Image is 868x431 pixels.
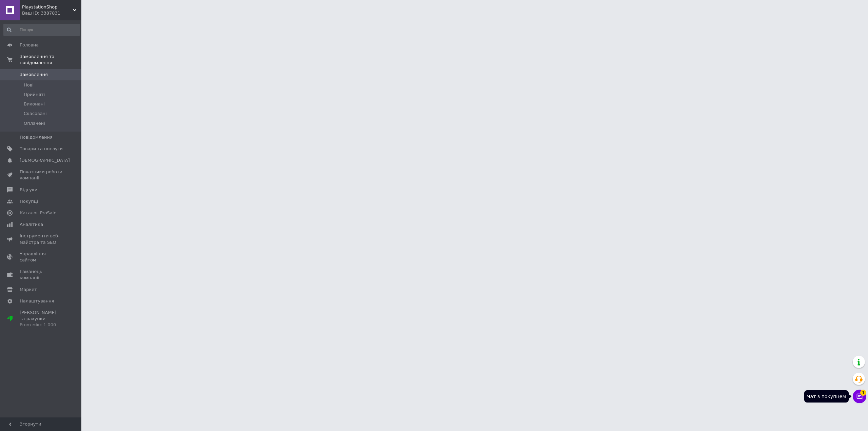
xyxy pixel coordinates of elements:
[20,54,81,66] span: Замовлення та повідомлення
[24,101,45,107] span: Виконані
[20,198,38,204] span: Покупці
[24,111,47,117] span: Скасовані
[24,82,34,88] span: Нові
[20,134,53,140] span: Повідомлення
[20,187,37,193] span: Відгуки
[22,4,73,10] span: PlaystationShop
[24,120,45,126] span: Оплачені
[20,210,56,216] span: Каталог ProSale
[3,24,80,36] input: Пошук
[20,72,48,78] span: Замовлення
[20,269,63,281] span: Гаманець компанії
[853,390,866,403] button: Чат з покупцем1
[860,390,866,396] span: 1
[20,322,63,328] div: Prom мікс 1 000
[20,287,37,293] span: Маркет
[20,251,63,263] span: Управління сайтом
[20,169,63,181] span: Показники роботи компанії
[20,310,63,328] span: [PERSON_NAME] та рахунки
[20,157,70,163] span: [DEMOGRAPHIC_DATA]
[22,10,81,16] div: Ваш ID: 3387831
[20,42,39,48] span: Головна
[20,146,63,152] span: Товари та послуги
[20,298,54,304] span: Налаштування
[20,221,43,228] span: Аналітика
[24,92,45,98] span: Прийняті
[804,390,849,403] div: Чат з покупцем
[20,233,63,245] span: Інструменти веб-майстра та SEO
